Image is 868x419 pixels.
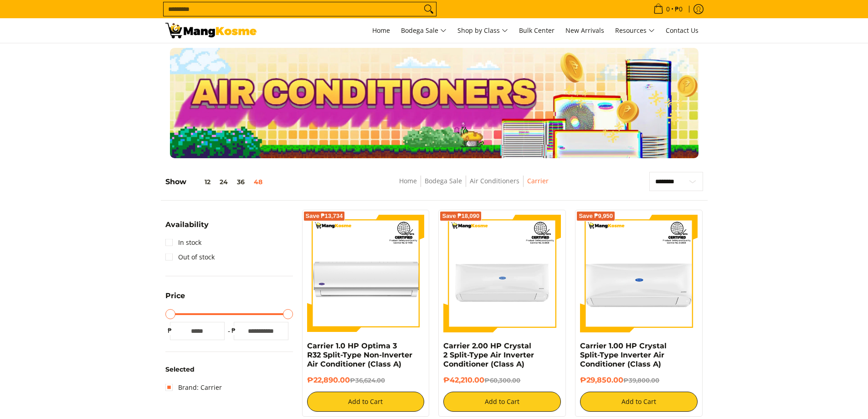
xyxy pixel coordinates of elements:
[229,326,238,335] span: ₱
[580,376,698,385] h6: ₱29,850.00
[372,26,390,35] span: Home
[165,221,209,235] summary: Open
[561,18,609,43] a: New Arrivals
[307,392,425,412] button: Add to Cart
[611,18,659,43] a: Resources
[425,176,462,185] a: Bodega Sale
[457,25,508,36] span: Shop by Class
[165,23,257,38] img: Bodega Sale Aircon l Mang Kosme: Home Appliances Warehouse Sale Carrier
[453,18,513,43] a: Shop by Class
[519,26,555,35] span: Bulk Center
[306,213,343,219] span: Save ₱13,734
[579,213,613,219] span: Save ₱9,950
[165,292,185,300] span: Price
[399,176,417,185] a: Home
[396,18,451,43] a: Bodega Sale
[165,177,267,186] h5: Show
[565,26,604,35] span: New Arrivals
[443,215,561,332] img: Carrier 2.00 HP Crystal 2 Split-Type Air Inverter Conditioner (Class A)
[673,6,684,12] span: ₱0
[514,18,559,43] a: Bulk Center
[368,18,395,43] a: Home
[165,292,185,306] summary: Open
[165,235,201,250] a: In stock
[527,176,549,187] span: Carrier
[665,6,671,12] span: 0
[165,366,293,374] h6: Selected
[443,392,561,412] button: Add to Cart
[580,341,667,368] a: Carrier 1.00 HP Crystal Split-Type Inverter Air Conditioner (Class A)
[307,215,425,332] img: Carrier 1.0 HP Optima 3 R32 Split-Type Non-Inverter Air Conditioner (Class A)
[307,376,425,385] h6: ₱22,890.00
[661,18,703,43] a: Contact Us
[334,176,613,196] nav: Breadcrumbs
[470,176,519,185] a: Air Conditioners
[651,4,685,14] span: •
[350,377,385,384] del: ₱36,624.00
[666,26,699,35] span: Contact Us
[165,250,215,264] a: Out of stock
[401,25,447,36] span: Bodega Sale
[165,380,222,395] a: Brand: Carrier
[580,392,698,412] button: Add to Cart
[165,221,209,228] span: Availability
[421,2,436,16] button: Search
[443,376,561,385] h6: ₱42,210.00
[266,18,703,43] nav: Main Menu
[443,341,534,368] a: Carrier 2.00 HP Crystal 2 Split-Type Air Inverter Conditioner (Class A)
[307,341,412,368] a: Carrier 1.0 HP Optima 3 R32 Split-Type Non-Inverter Air Conditioner (Class A)
[249,178,267,186] button: 48
[484,377,520,384] del: ₱60,300.00
[165,326,175,335] span: ₱
[232,178,249,186] button: 36
[580,215,698,332] img: Carrier 1.00 HP Crystal Split-Type Inverter Air Conditioner (Class A)
[442,213,479,219] span: Save ₱18,090
[215,178,232,186] button: 24
[615,25,655,36] span: Resources
[623,377,659,384] del: ₱39,800.00
[186,178,215,186] button: 12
